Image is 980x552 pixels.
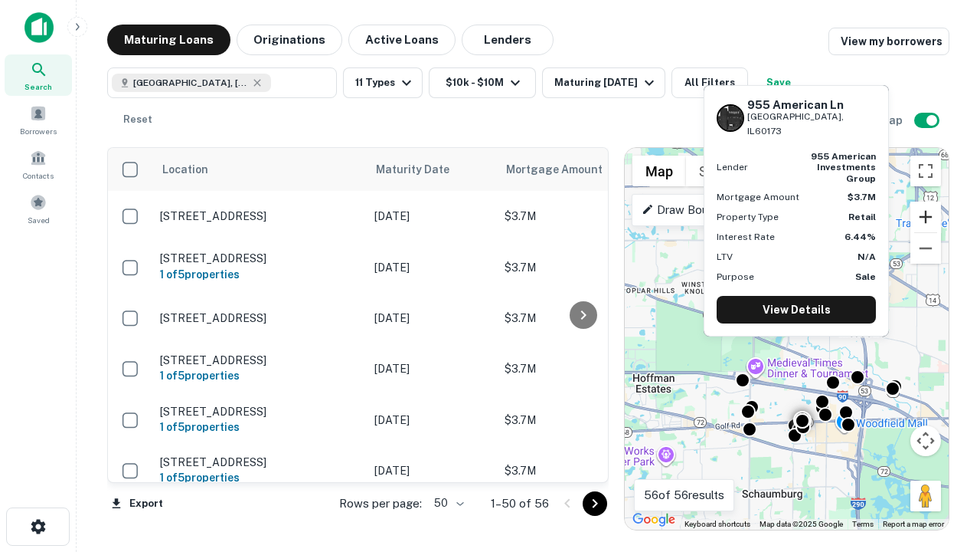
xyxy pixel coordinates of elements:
[20,125,57,137] span: Borrowers
[160,353,359,367] p: [STREET_ADDRESS]
[717,210,779,224] p: Property Type
[5,143,72,185] a: Contacts
[23,169,54,182] span: Contacts
[113,104,162,135] button: Reset
[505,412,658,429] p: $3.7M
[852,520,874,528] a: Terms
[374,208,489,225] p: [DATE]
[160,419,359,435] h6: 1 of 5 properties
[28,214,50,226] span: Saved
[374,462,489,479] p: [DATE]
[505,259,658,276] p: $3.7M
[910,233,941,264] button: Zoom out
[717,190,799,204] p: Mortgage Amount
[747,110,876,139] p: [GEOGRAPHIC_DATA], IL60173
[910,202,941,232] button: Zoom in
[747,98,876,112] h6: 955 American Ln
[376,160,469,179] span: Maturity Date
[505,360,658,377] p: $3.7M
[160,469,359,486] h6: 1 of 5 properties
[152,148,367,191] th: Location
[160,251,359,265] p: [STREET_ADDRESS]
[554,74,658,92] div: Maturing [DATE]
[686,156,762,186] button: Show satellite imagery
[160,209,359,223] p: [STREET_ADDRESS]
[855,271,876,282] strong: Sale
[160,367,359,384] h6: 1 of 5 properties
[374,310,489,327] p: [DATE]
[717,160,748,174] p: Lender
[348,25,456,55] button: Active Loans
[343,67,423,98] button: 11 Types
[848,192,876,202] strong: $3.7M
[644,486,724,504] p: 56 of 56 results
[162,160,208,179] span: Location
[429,67,536,98] button: $10k - $10M
[848,212,876,222] strong: Retail
[642,201,737,219] p: Draw Boundary
[629,510,679,530] img: Google
[367,148,497,191] th: Maturity Date
[505,208,658,225] p: $3.7M
[505,310,658,327] p: $3.7M
[629,510,679,530] a: Open this area in Google Maps (opens a new window)
[5,99,72,140] a: Borrowers
[5,54,72,96] a: Search
[497,148,665,191] th: Mortgage Amount
[671,67,748,98] button: All Filters
[374,412,489,429] p: [DATE]
[684,519,750,530] button: Keyboard shortcuts
[107,492,167,515] button: Export
[717,270,754,284] p: Purpose
[160,311,359,325] p: [STREET_ADDRESS]
[625,148,949,530] div: 0 0
[754,67,803,98] button: Save your search to get updates of matches that match your search criteria.
[505,462,658,479] p: $3.7M
[491,495,549,513] p: 1–50 of 56
[717,296,876,324] a: View Details
[428,492,466,514] div: 50
[883,520,944,528] a: Report a map error
[107,25,230,55] button: Maturing Loans
[717,250,733,264] p: LTV
[133,76,248,90] span: [GEOGRAPHIC_DATA], [GEOGRAPHIC_DATA]
[811,151,876,184] strong: 955 american investments group
[632,156,686,186] button: Show street map
[374,259,489,276] p: [DATE]
[506,160,622,179] span: Mortgage Amount
[910,426,941,456] button: Map camera controls
[844,232,876,242] strong: 6.44%
[910,156,941,186] button: Toggle fullscreen view
[160,455,359,469] p: [STREET_ADDRESS]
[339,495,422,513] p: Rows per page:
[160,266,359,283] h6: 1 of 5 properties
[374,360,489,377] p: [DATE]
[462,25,554,55] button: Lenders
[828,28,949,55] a: View my borrowers
[24,12,54,43] img: capitalize-icon.png
[160,405,359,419] p: [STREET_ADDRESS]
[759,520,843,528] span: Map data ©2025 Google
[24,80,52,93] span: Search
[542,67,665,98] button: Maturing [DATE]
[237,25,342,55] button: Originations
[583,491,607,516] button: Go to next page
[717,230,775,244] p: Interest Rate
[5,188,72,229] a: Saved
[903,429,980,503] iframe: Chat Widget
[857,251,876,262] strong: N/A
